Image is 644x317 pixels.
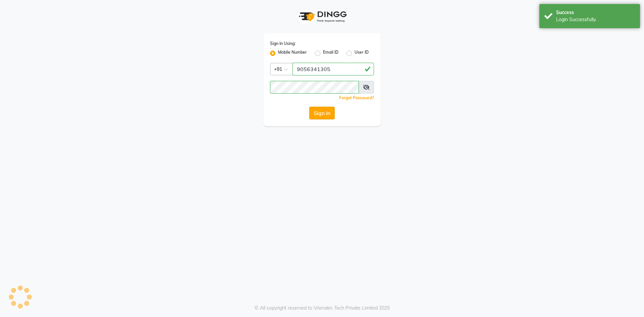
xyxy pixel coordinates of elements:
label: Email ID [323,49,338,57]
input: Username [292,63,374,75]
label: Mobile Number [278,49,307,57]
div: Login Successfully. [556,16,635,23]
div: Success [556,9,635,16]
a: Forgot Password? [339,95,374,100]
label: Sign In Using: [270,41,296,47]
button: Sign In [309,107,335,119]
label: User ID [355,49,369,57]
img: logo1.svg [295,7,349,27]
input: Username [270,81,359,94]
